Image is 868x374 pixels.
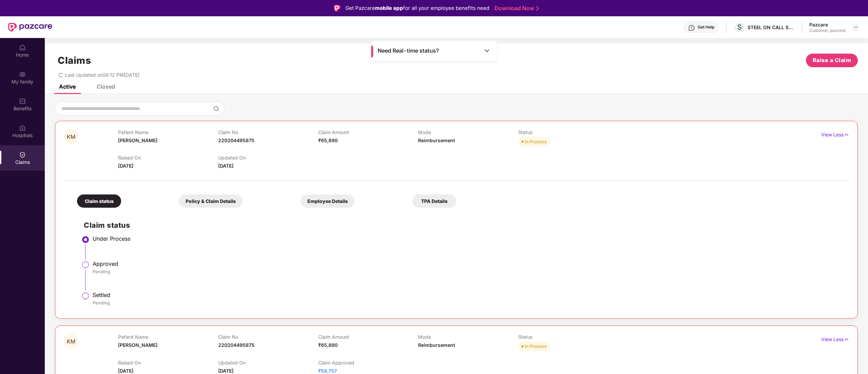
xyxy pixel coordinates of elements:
div: Approved [93,260,843,267]
div: Customer_success [809,28,846,33]
img: svg+xml;base64,PHN2ZyBpZD0iRHJvcGRvd24tMzJ4MzIiIHhtbG5zPSJodHRwOi8vd3d3LnczLm9yZy8yMDAwL3N2ZyIgd2... [853,24,858,30]
img: svg+xml;base64,PHN2ZyBpZD0iQmVuZWZpdHMiIHhtbG5zPSJodHRwOi8vd3d3LnczLm9yZy8yMDAwL3N2ZyIgd2lkdGg9Ij... [19,98,26,105]
p: Updated On [218,360,318,366]
span: redo [58,72,63,78]
h1: Claims [58,55,91,66]
p: Patient Name [118,129,218,135]
div: Pending [93,268,843,275]
span: S [737,23,742,31]
span: KM [67,339,75,344]
div: Get Help [698,24,714,30]
span: [DATE] [118,368,133,374]
span: Last Updated on 08:12 PM[DATE] [65,72,139,78]
span: KM [67,134,75,140]
img: svg+xml;base64,PHN2ZyBpZD0iU2VhcmNoLTMyeDMyIiB4bWxucz0iaHR0cDovL3d3dy53My5vcmcvMjAwMC9zdmciIHdpZH... [213,106,219,111]
img: Toggle Icon [484,47,490,54]
p: Mode [418,334,518,340]
p: Mode [418,129,518,135]
img: svg+xml;base64,PHN2ZyBpZD0iQ2xhaW0iIHhtbG5zPSJodHRwOi8vd3d3LnczLm9yZy8yMDAwL3N2ZyIgd2lkdGg9IjIwIi... [19,151,26,158]
div: In Process [525,138,547,145]
img: svg+xml;base64,PHN2ZyBpZD0iU3RlcC1BY3RpdmUtMzJ4MzIiIHhtbG5zPSJodHRwOi8vd3d3LnczLm9yZy8yMDAwL3N2Zy... [81,236,90,244]
div: TPA Details [412,194,456,208]
p: Claim No [218,129,318,135]
div: STEEL ON CALL SERVICES ([GEOGRAPHIC_DATA]) PRIVATE LIMITED [748,24,795,31]
div: Pazcare [809,21,846,28]
img: svg+xml;base64,PHN2ZyBpZD0iSGVscC0zMngzMiIgeG1sbnM9Imh0dHA6Ly93d3cudzMub3JnLzIwMDAvc3ZnIiB3aWR0aD... [688,24,695,31]
span: 220204495875 [218,342,254,348]
div: Policy & Claim Details [179,194,243,208]
h2: Claim status [84,220,843,231]
span: Reimbursement [418,342,455,348]
img: svg+xml;base64,PHN2ZyB3aWR0aD0iMjAiIGhlaWdodD0iMjAiIHZpZXdCb3g9IjAgMCAyMCAyMCIgZmlsbD0ibm9uZSIgeG... [19,71,26,78]
span: 220204495875 [218,137,254,143]
span: ₹59,757 [318,368,337,374]
span: ₹65,890 [318,342,338,348]
span: [PERSON_NAME] [118,137,157,143]
span: Need Real-time status? [378,47,439,54]
span: [DATE] [118,163,133,169]
span: [PERSON_NAME] [118,342,157,348]
p: Claim Approved [318,360,418,366]
div: Claim status [77,194,121,208]
p: Claim Amount [318,129,418,135]
img: svg+xml;base64,PHN2ZyBpZD0iU3RlcC1QZW5kaW5nLTMyeDMyIiB4bWxucz0iaHR0cDovL3d3dy53My5vcmcvMjAwMC9zdm... [81,261,90,269]
span: [DATE] [218,368,233,374]
img: svg+xml;base64,PHN2ZyBpZD0iU3RlcC1QZW5kaW5nLTMyeDMyIiB4bWxucz0iaHR0cDovL3d3dy53My5vcmcvMjAwMC9zdm... [81,292,90,300]
p: Status [518,129,618,135]
img: svg+xml;base64,PHN2ZyBpZD0iSG9tZSIgeG1sbnM9Imh0dHA6Ly93d3cudzMub3JnLzIwMDAvc3ZnIiB3aWR0aD0iMjAiIG... [19,44,26,51]
img: svg+xml;base64,PHN2ZyBpZD0iSG9zcGl0YWxzIiB4bWxucz0iaHR0cDovL3d3dy53My5vcmcvMjAwMC9zdmciIHdpZHRoPS... [19,125,26,131]
div: Settled [93,292,843,298]
div: Employee Details [301,194,355,208]
span: Raise a Claim [813,56,851,64]
button: Raise a Claim [806,54,858,67]
div: In Process [525,343,547,350]
span: [DATE] [218,163,233,169]
p: View Less [821,129,849,138]
div: Closed [97,83,115,90]
div: Pending [93,300,843,306]
p: Patient Name [118,334,218,340]
img: svg+xml;base64,PHN2ZyB4bWxucz0iaHR0cDovL3d3dy53My5vcmcvMjAwMC9zdmciIHdpZHRoPSIxNyIgaGVpZ2h0PSIxNy... [844,131,849,138]
div: Under Process [93,235,843,242]
p: Raised On [118,155,218,161]
p: Claim Amount [318,334,418,340]
p: Updated On [218,155,318,161]
span: ₹65,890 [318,137,338,143]
div: Get Pazcare for all your employee benefits need [345,4,489,12]
p: Claim No [218,334,318,340]
strong: mobile app [375,5,403,11]
span: Reimbursement [418,137,455,143]
img: New Pazcare Logo [8,23,52,32]
p: Raised On [118,360,218,366]
img: Logo [334,5,341,12]
img: Stroke [536,5,539,12]
a: Download Now [494,5,537,12]
p: View Less [821,334,849,343]
p: Status [518,334,618,340]
img: svg+xml;base64,PHN2ZyB4bWxucz0iaHR0cDovL3d3dy53My5vcmcvMjAwMC9zdmciIHdpZHRoPSIxNyIgaGVpZ2h0PSIxNy... [844,336,849,343]
div: Active [59,83,76,90]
